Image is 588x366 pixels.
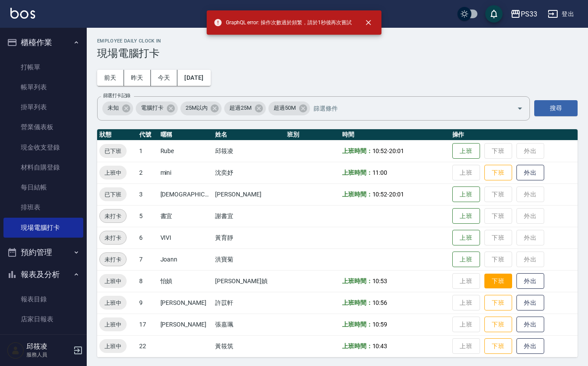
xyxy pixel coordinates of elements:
td: 8 [137,270,158,292]
a: 掛單列表 [3,97,83,117]
button: 搜尋 [534,100,578,116]
td: 9 [137,292,158,314]
td: [PERSON_NAME] [158,292,213,314]
span: 未打卡 [100,212,126,221]
button: 報表及分析 [3,263,83,286]
a: 材料自購登錄 [3,157,83,177]
span: 10:59 [372,321,388,328]
span: 上班中 [99,298,127,307]
button: 下班 [484,317,512,333]
td: 黃筱筑 [213,335,284,357]
td: 17 [137,314,158,335]
td: - [340,140,450,162]
th: 狀態 [97,129,137,141]
button: 前天 [97,70,124,86]
span: 10:43 [372,343,388,350]
th: 姓名 [213,129,284,141]
td: [PERSON_NAME] [158,314,213,335]
a: 現金收支登錄 [3,137,83,157]
td: mini [158,162,213,183]
span: 已下班 [99,190,127,199]
td: VIVI [158,227,213,248]
td: 3 [137,183,158,205]
span: 20:01 [389,191,404,198]
button: 上班 [452,252,480,268]
img: Person [7,342,24,359]
td: Rube [158,140,213,162]
h3: 現場電腦打卡 [97,47,578,59]
a: 營業儀表板 [3,117,83,137]
td: Joann [158,248,213,270]
div: 超過50M [268,101,310,115]
button: 上班 [452,143,480,159]
button: [DATE] [177,70,210,86]
span: 20:01 [389,147,404,154]
span: 10:52 [372,191,388,198]
button: 下班 [484,274,512,289]
td: 黃育靜 [213,227,284,248]
div: PS33 [521,9,537,20]
button: close [359,13,378,32]
button: 外出 [516,338,544,354]
th: 暱稱 [158,129,213,141]
th: 代號 [137,129,158,141]
button: 櫃檯作業 [3,31,83,54]
div: 未知 [102,101,133,115]
button: PS33 [507,5,541,23]
button: 外出 [516,317,544,333]
span: 25M以內 [180,104,213,112]
a: 現場電腦打卡 [3,218,83,238]
a: 帳單列表 [3,77,83,97]
td: 6 [137,227,158,248]
button: 外出 [516,273,544,289]
span: 電腦打卡 [136,104,169,112]
span: 上班中 [99,277,127,286]
img: Logo [10,8,35,19]
td: [PERSON_NAME] [213,183,284,205]
span: 10:56 [372,299,388,306]
span: 未知 [102,104,124,112]
span: GraphQL error: 操作次數過於頻繁，請於1秒後再次嘗試 [214,18,352,27]
span: 上班中 [99,168,127,177]
td: [PERSON_NAME]媜 [213,270,284,292]
button: 今天 [151,70,178,86]
span: 已下班 [99,147,127,156]
b: 上班時間： [342,191,372,198]
th: 時間 [340,129,450,141]
button: 上班 [452,230,480,246]
button: 昨天 [124,70,151,86]
button: 上班 [452,186,480,203]
a: 排班表 [3,197,83,217]
button: 下班 [484,338,512,354]
td: 邱筱凌 [213,140,284,162]
div: 25M以內 [180,101,222,115]
a: 店家日報表 [3,309,83,329]
b: 上班時間： [342,343,372,350]
td: 7 [137,248,158,270]
span: 超過25M [224,104,257,112]
b: 上班時間： [342,299,372,306]
td: 許苡軒 [213,292,284,314]
span: 10:53 [372,278,388,284]
b: 上班時間： [342,147,372,154]
div: 超過25M [224,101,266,115]
b: 上班時間： [342,169,372,176]
h5: 邱筱凌 [26,342,71,351]
span: 上班中 [99,320,127,329]
a: 每日結帳 [3,177,83,197]
span: 11:00 [372,169,388,176]
td: 張嘉珮 [213,314,284,335]
span: 超過50M [268,104,301,112]
td: 怡媜 [158,270,213,292]
a: 報表目錄 [3,289,83,309]
td: [DEMOGRAPHIC_DATA][PERSON_NAME] [158,183,213,205]
span: 10:52 [372,147,388,154]
button: 下班 [484,295,512,311]
button: 外出 [516,295,544,311]
span: 未打卡 [100,233,126,242]
button: 下班 [484,165,512,181]
button: Open [513,101,527,115]
b: 上班時間： [342,321,372,328]
input: 篩選條件 [311,101,502,116]
span: 未打卡 [100,255,126,264]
